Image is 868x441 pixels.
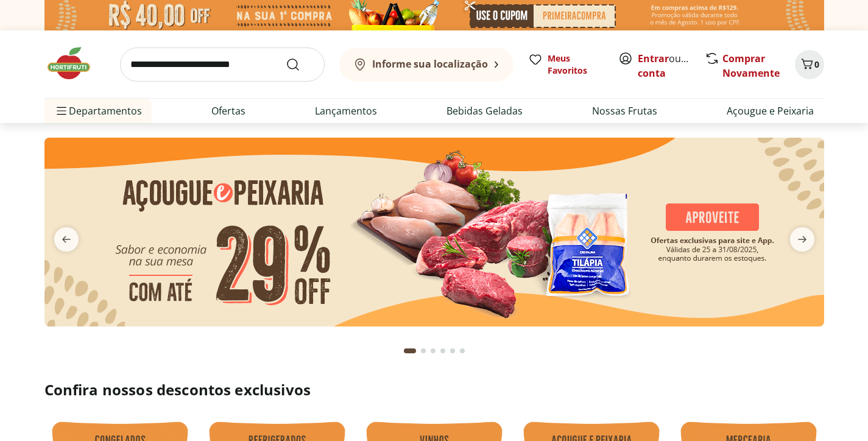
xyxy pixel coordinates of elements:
button: Menu [54,96,69,125]
b: Informe sua localização [372,57,488,71]
span: Meus Favoritos [548,52,604,77]
button: Submit Search [286,57,315,72]
h2: Confira nossos descontos exclusivos [44,380,824,400]
button: Go to page 4 from fs-carousel [438,336,448,365]
input: search [120,48,325,82]
button: Informe sua localização [339,48,513,82]
button: Go to page 5 from fs-carousel [448,336,457,365]
a: Bebidas Geladas [446,104,523,118]
button: Current page from fs-carousel [401,336,418,365]
a: Lançamentos [315,104,377,118]
img: açougue [44,138,824,326]
a: Ofertas [211,104,245,118]
a: Entrar [638,52,669,65]
span: 0 [814,58,819,70]
a: Nossas Frutas [592,104,657,118]
a: Açougue e Peixaria [727,104,814,118]
button: Go to page 2 from fs-carousel [418,336,428,365]
button: previous [44,227,88,252]
button: Carrinho [795,50,824,79]
img: Hortifruti [44,45,105,82]
button: next [780,227,824,252]
span: Departamentos [54,96,142,125]
button: Go to page 6 from fs-carousel [457,336,467,365]
a: Meus Favoritos [528,52,604,77]
span: ou [638,51,692,80]
a: Comprar Novamente [722,52,780,80]
button: Go to page 3 from fs-carousel [428,336,438,365]
a: Criar conta [638,52,705,80]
